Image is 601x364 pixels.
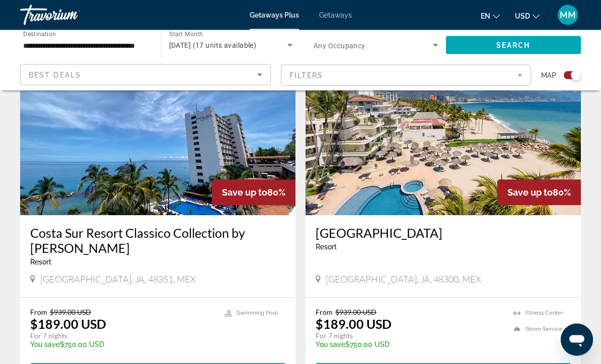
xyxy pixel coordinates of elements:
[481,12,490,20] span: en
[30,258,51,266] span: Resort
[222,188,267,198] span: Save up to
[497,180,581,206] div: 80%
[30,317,106,332] p: $189.00 USD
[250,11,299,19] a: Getaways Plus
[29,71,81,79] span: Best Deals
[30,308,47,317] span: From
[30,332,214,341] p: For 7 nights
[306,55,581,216] img: ii_vdp1.jpg
[316,317,392,332] p: $189.00 USD
[316,332,503,341] p: For 7 nights
[169,31,203,38] span: Start Month
[169,41,257,49] span: [DATE] (17 units available)
[23,31,56,38] span: Destination
[561,324,593,356] iframe: Button to launch messaging window
[30,341,60,349] span: You save
[314,42,365,50] span: Any Occupancy
[515,12,530,20] span: USD
[281,64,532,86] button: Filter
[237,310,278,317] span: Swimming Pool
[30,341,214,349] p: $750.00 USD
[560,10,576,20] span: MM
[316,341,503,349] p: $750.00 USD
[555,5,581,26] button: User Menu
[515,9,540,23] button: Change currency
[316,243,337,251] span: Resort
[29,69,262,81] mat-select: Sort by
[20,2,121,28] a: Travorium
[525,310,563,317] span: Fitness Center
[40,274,196,285] span: [GEOGRAPHIC_DATA], JA, 48351, MEX
[446,36,581,54] button: Search
[507,188,553,198] span: Save up to
[496,41,531,49] span: Search
[319,11,352,19] a: Getaways
[326,274,481,285] span: [GEOGRAPHIC_DATA], JA, 48300, MEX
[335,308,377,317] span: $939.00 USD
[316,341,345,349] span: You save
[525,326,563,333] span: Room Service
[50,308,91,317] span: $939.00 USD
[541,68,556,82] span: Map
[20,55,295,216] img: ii_cva1.jpg
[30,226,285,256] a: Costa Sur Resort Classico Collection by [PERSON_NAME]
[481,9,500,23] button: Change language
[316,308,333,317] span: From
[212,180,295,206] div: 80%
[316,226,571,241] a: [GEOGRAPHIC_DATA]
